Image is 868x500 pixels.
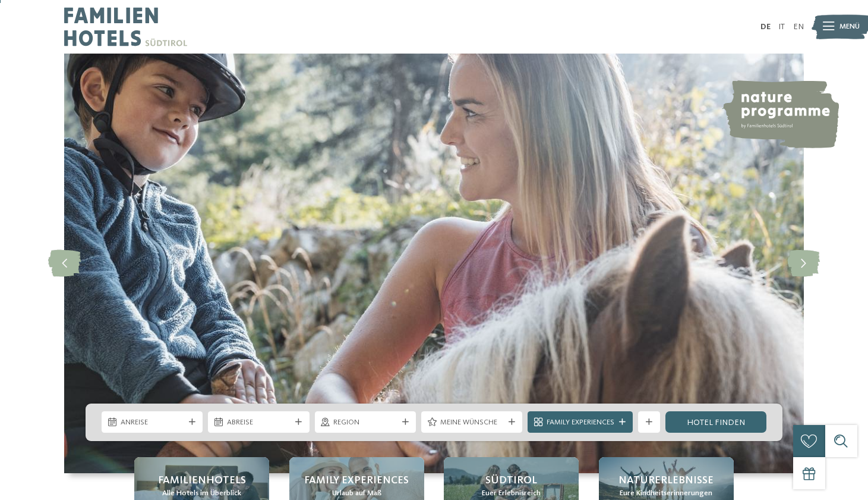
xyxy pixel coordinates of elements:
img: Familienhotels Südtirol: The happy family places [64,54,804,473]
span: Meine Wünsche [440,417,504,428]
span: Südtirol [485,473,537,488]
span: Naturerlebnisse [618,473,714,488]
span: Abreise [227,417,291,428]
span: Region [333,417,397,428]
a: DE [760,23,771,31]
span: Family Experiences [304,473,409,488]
a: Hotel finden [665,411,766,433]
span: Menü [839,21,860,32]
span: Familienhotels [158,473,246,488]
a: IT [778,23,785,31]
span: Anreise [121,417,184,428]
span: Alle Hotels im Überblick [162,488,241,499]
a: EN [793,23,804,31]
span: Family Experiences [547,417,614,428]
img: nature programme by Familienhotels Südtirol [721,80,839,148]
span: Eure Kindheitserinnerungen [620,488,712,499]
span: Euer Erlebnisreich [482,488,541,499]
span: Urlaub auf Maß [332,488,381,499]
